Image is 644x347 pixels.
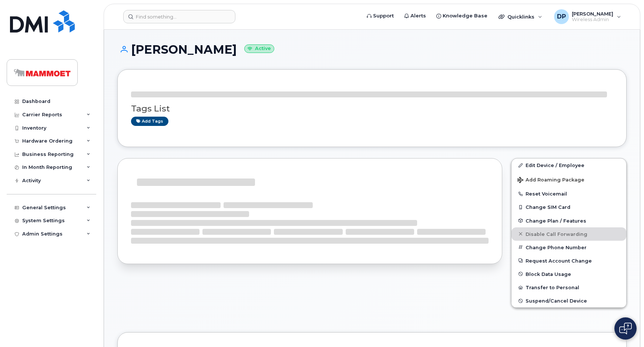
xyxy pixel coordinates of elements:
button: Reset Voicemail [511,187,626,200]
span: Change Plan / Features [526,218,586,223]
span: Suspend/Cancel Device [526,298,587,304]
span: Add Roaming Package [517,177,584,184]
button: Add Roaming Package [511,172,626,187]
button: Transfer to Personal [511,281,626,294]
img: Open chat [619,323,632,334]
h3: Tags List [131,104,613,113]
button: Request Account Change [511,254,626,267]
button: Disable Call Forwarding [511,227,626,241]
a: Add tags [131,117,168,126]
button: Change Plan / Features [511,214,626,227]
h1: [PERSON_NAME] [117,43,627,56]
button: Change Phone Number [511,241,626,254]
a: Edit Device / Employee [511,159,626,172]
button: Suspend/Cancel Device [511,294,626,307]
button: Block Data Usage [511,267,626,281]
small: Active [244,44,274,53]
span: Disable Call Forwarding [526,231,587,237]
button: Change SIM Card [511,200,626,214]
